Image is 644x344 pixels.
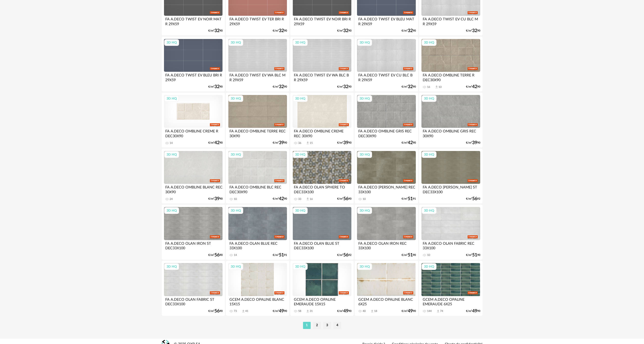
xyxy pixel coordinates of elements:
[337,85,351,89] div: €/m² 90
[363,197,366,201] div: 10
[162,149,225,204] a: 3D HQ FA A.DECO OMBLINE BLANC REC 30X90 24 €/m²3990
[214,141,220,145] span: 42
[279,29,284,33] span: 32
[337,253,351,257] div: €/m² 92
[290,205,353,260] a: 3D HQ FA A.DECO OLAN BLUE ST DEC33X100 €/m²5692
[170,141,173,145] div: 14
[228,16,287,26] div: FA A.DECO TWIST EV TER BRI R 29X59
[279,197,284,201] span: 42
[306,141,310,145] span: Download icon
[421,128,480,138] div: FA A.DECO OMBLINE GRIS REC 30X90
[310,141,313,145] div: 15
[293,151,308,158] div: 3D HQ
[357,16,416,26] div: FA A.DECO TWIST EV BLEU MAT R 29X59
[402,141,416,145] div: €/m² 90
[357,72,416,82] div: FA A.DECO TWIST EV CU BLC B R 29X59
[343,141,348,145] span: 39
[310,197,313,201] div: 16
[357,296,416,306] div: GCEM A.DECO OPALINE BLANC 6X25
[374,309,377,313] div: 18
[355,149,418,204] a: 3D HQ FA A.DECO [PERSON_NAME] REC 33X100 10 €/m²5191
[363,309,366,313] div: 40
[162,205,225,260] a: 3D HQ FA A.DECO OLAN IRON ST DEC33X100 €/m²5690
[422,95,436,102] div: 3D HQ
[408,141,413,145] span: 42
[402,197,416,201] div: €/m² 91
[337,29,351,33] div: €/m² 90
[355,205,418,260] a: 3D HQ FA A.DECO OLAN IRON REC 33X100 €/m²5190
[357,207,372,214] div: 3D HQ
[290,93,353,148] a: 3D HQ FA A.DECO OMBLINE CREME REC 30X90 36 Download icon 15 €/m²3990
[234,197,237,201] div: 10
[421,240,480,250] div: FA A.DECO OLAN FABRIC REC 33X100
[355,261,418,316] a: 3D HQ GCEM A.DECO OPALINE BLANC 6X25 40 Download icon 18 €/m²4990
[214,29,220,33] span: 32
[214,253,220,257] span: 56
[408,29,413,33] span: 32
[402,309,416,313] div: €/m² 90
[290,37,353,92] a: 3D HQ FA A.DECO TWIST EV WA BLC B R 29X59 €/m²3290
[357,128,416,138] div: FA A.DECO OMBLINE GRIS REC DEC30X90
[421,296,480,306] div: GCEM A.DECO OPALINE EMERAUDE 6X25
[162,261,225,316] a: 3D HQ FA A.DECO OLAN FABRIC ST DEC33X100 €/m²5690
[226,37,289,92] a: 3D HQ FA A.DECO TWIST EV WA BLC M R 29X59 €/m²3290
[273,29,287,33] div: €/m² 90
[439,85,442,89] div: 10
[164,16,223,26] div: FA A.DECO TWIST EV NOIR MAT R 29X59
[293,207,308,214] div: 3D HQ
[303,322,311,329] li: 1
[422,263,436,270] div: 3D HQ
[408,253,413,257] span: 51
[234,253,237,257] div: 14
[273,85,287,89] div: €/m² 90
[228,128,287,138] div: FA A.DECO OMBLINE TERRE REC 30X90
[226,149,289,204] a: 3D HQ FA A.DECO OMBLINE BLC REC DEC30X90 10 €/m²4290
[323,322,331,329] li: 3
[298,309,301,313] div: 58
[466,197,480,201] div: €/m² 92
[293,128,351,138] div: FA A.DECO OMBLINE CREME REC 30X90
[306,197,310,201] span: Download icon
[466,85,480,89] div: €/m² 90
[228,184,287,194] div: FA A.DECO OMBLINE BLC REC DEC30X90
[228,151,243,158] div: 3D HQ
[228,296,287,306] div: GCEM A.DECO OPALINE BLANC 15X15
[472,29,477,33] span: 32
[273,253,287,257] div: €/m² 91
[241,309,245,313] span: Download icon
[293,184,351,194] div: FA A.DECO OLAN SPHERE TO DEC33X100
[357,240,416,250] div: FA A.DECO OLAN IRON REC 33X100
[228,72,287,82] div: FA A.DECO TWIST EV WA BLC M R 29X59
[357,39,372,46] div: 3D HQ
[293,39,308,46] div: 3D HQ
[164,296,223,306] div: FA A.DECO OLAN FABRIC ST DEC33X100
[162,93,225,148] a: 3D HQ FA A.DECO OMBLINE CREME R DEC30X90 14 €/m²4290
[293,263,308,270] div: 3D HQ
[419,205,482,260] a: 3D HQ FA A.DECO OLAN FABRIC REC 33X100 10 €/m²5190
[228,240,287,250] div: FA A.DECO OLAN BLUE REC 33X100
[440,309,443,313] div: 74
[337,309,351,313] div: €/m² 90
[419,261,482,316] a: 3D HQ GCEM A.DECO OPALINE EMERAUDE 6X25 144 Download icon 74 €/m²4990
[466,309,480,313] div: €/m² 90
[164,95,179,102] div: 3D HQ
[164,39,179,46] div: 3D HQ
[343,309,348,313] span: 49
[226,261,289,316] a: 3D HQ GCEM A.DECO OPALINE BLANC 15X15 73 Download icon 41 €/m²4990
[472,85,477,89] span: 42
[290,149,353,204] a: 3D HQ FA A.DECO OLAN SPHERE TO DEC33X100 33 Download icon 16 €/m²5690
[343,85,348,89] span: 32
[472,141,477,145] span: 39
[293,240,351,250] div: FA A.DECO OLAN BLUE ST DEC33X100
[343,29,348,33] span: 32
[214,197,220,201] span: 39
[245,309,248,313] div: 41
[466,141,480,145] div: €/m² 90
[164,128,223,138] div: FA A.DECO OMBLINE CREME R DEC30X90
[357,95,372,102] div: 3D HQ
[208,29,223,33] div: €/m² 90
[408,197,413,201] span: 51
[279,309,284,313] span: 49
[408,85,413,89] span: 32
[228,263,243,270] div: 3D HQ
